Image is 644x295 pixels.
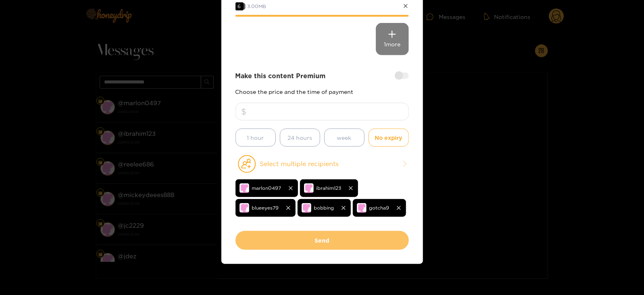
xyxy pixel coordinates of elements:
[376,23,409,55] div: 1 more
[280,129,320,147] button: 24 hours
[375,133,402,142] span: No expiry
[247,133,264,142] span: 1 hour
[236,231,409,250] button: Send
[236,71,326,81] strong: Make this content Premium
[304,183,314,193] img: no-avatar.png
[337,133,352,142] span: week
[236,129,276,147] button: 1 hour
[240,183,249,193] img: no-avatar.png
[248,4,267,9] span: 3.00 MB
[314,203,334,212] span: bobbing
[369,129,409,147] button: No expiry
[302,203,311,213] img: no-avatar.png
[236,155,409,173] button: Select multiple recipients
[236,89,409,95] p: Choose the price and the time of payment
[252,203,279,212] span: blueeyes79
[240,203,249,213] img: no-avatar.png
[324,129,365,147] button: week
[252,183,281,193] span: marlon0497
[369,203,390,212] span: gotcha9
[236,2,244,10] span: 6
[317,183,342,193] span: ibrahim123
[288,133,312,142] span: 24 hours
[357,203,367,213] img: no-avatar.png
